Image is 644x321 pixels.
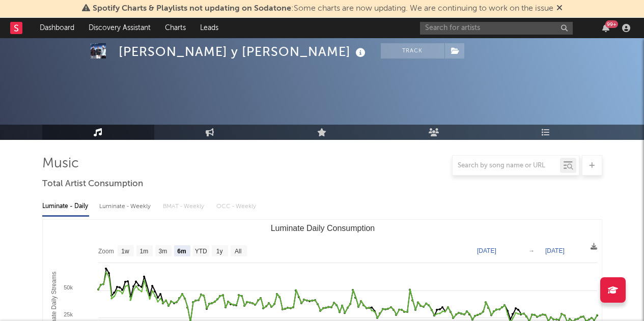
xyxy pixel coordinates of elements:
text: [DATE] [545,247,565,254]
text: → [528,247,535,254]
text: 1w [121,248,129,255]
text: 3m [158,248,167,255]
span: Dismiss [556,5,563,13]
a: Dashboard [33,18,81,38]
text: YTD [194,248,207,255]
input: Search by song name or URL [453,162,560,170]
div: Luminate - Weekly [99,198,153,215]
a: Charts [158,18,193,38]
text: Zoom [98,248,114,255]
span: Spotify Charts & Playlists not updating on Sodatone [93,5,291,13]
button: 99+ [602,24,609,32]
text: Luminate Daily Consumption [270,224,375,232]
span: : Some charts are now updating. We are continuing to work on the issue [93,5,553,13]
text: 1m [139,248,148,255]
text: [DATE] [477,247,496,254]
div: 99 + [605,20,618,28]
text: 6m [177,248,186,255]
span: Total Artist Consumption [42,178,143,190]
a: Discovery Assistant [81,18,158,38]
input: Search for artists [420,22,573,35]
text: 1y [216,248,222,255]
div: Luminate - Daily [42,198,89,215]
div: [PERSON_NAME] y [PERSON_NAME] [119,43,368,60]
text: All [235,248,241,255]
a: Leads [193,18,226,38]
text: 50k [64,284,73,290]
text: 25k [64,311,73,317]
button: Track [381,43,444,59]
